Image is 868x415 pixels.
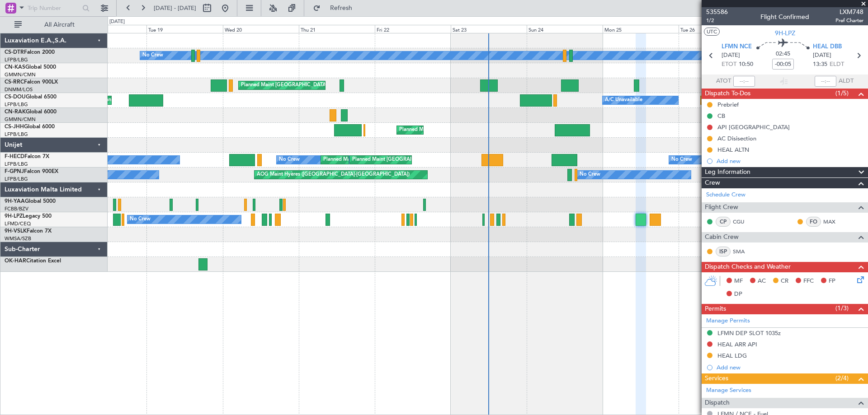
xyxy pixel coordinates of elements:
[716,217,731,227] div: CP
[223,25,299,33] div: Wed 20
[605,93,642,107] div: A/C Unavailable
[829,277,835,286] span: FP
[823,218,844,226] a: MAX
[813,42,842,51] span: HEAL DBB
[705,398,730,408] span: Dispatch
[142,49,163,62] div: No Crew
[705,178,720,188] span: Crew
[5,258,61,264] a: OK-HARCitation Excel
[835,373,849,383] span: (2/4)
[716,77,731,86] span: ATOT
[323,153,466,167] div: Planned Maint [GEOGRAPHIC_DATA] ([GEOGRAPHIC_DATA])
[717,123,790,131] div: API [GEOGRAPHIC_DATA]
[5,214,52,219] a: 9H-LPZLegacy 500
[705,304,726,314] span: Permits
[5,124,55,130] a: CS-JHHGlobal 6000
[28,1,80,15] input: Trip Number
[758,277,766,286] span: AC
[399,123,542,137] div: Planned Maint [GEOGRAPHIC_DATA] ([GEOGRAPHIC_DATA])
[705,373,728,384] span: Services
[717,157,863,165] div: Add new
[835,17,863,24] span: Pref Charter
[146,25,222,33] div: Tue 19
[835,7,863,17] span: LXM748
[5,235,31,242] a: WMSA/SZB
[717,340,757,348] div: HEAL ARR API
[722,60,736,69] span: ETOT
[722,42,752,51] span: LFMN NCE
[717,364,863,371] div: Add new
[705,202,738,213] span: Flight Crew
[451,25,527,33] div: Sat 23
[733,76,755,87] input: --:--
[109,18,125,26] div: [DATE]
[603,25,679,33] div: Mon 25
[734,290,742,299] span: DP
[5,199,25,204] span: 9H-YAA
[717,329,781,337] div: LFMN DEP SLOT 1035z
[5,109,26,115] span: CN-RAK
[5,169,58,174] a: F-GPNJFalcon 900EX
[375,25,451,33] div: Fri 22
[5,220,31,227] a: LFMD/CEQ
[5,161,28,168] a: LFPB/LBG
[5,94,26,100] span: CS-DOU
[705,89,750,99] span: Dispatch To-Dos
[5,154,49,159] a: F-HECDFalcon 7X
[717,146,749,154] div: HEAL ALTN
[5,109,57,115] a: CN-RAKGlobal 6000
[717,135,756,142] div: AC Disisection
[241,79,383,92] div: Planned Maint [GEOGRAPHIC_DATA] ([GEOGRAPHIC_DATA])
[5,199,56,204] a: 9H-YAAGlobal 5000
[5,79,24,85] span: CS-RRC
[279,153,300,167] div: No Crew
[5,116,36,123] a: GMMN/CMN
[705,262,791,272] span: Dispatch Checks and Weather
[5,154,24,159] span: F-HECD
[71,25,146,33] div: Mon 18
[5,228,52,234] a: 9H-VSLKFalcon 7X
[5,71,36,78] a: GMMN/CMN
[5,169,24,174] span: F-GPNJ
[716,247,731,256] div: ISP
[5,50,55,55] a: CS-DTRFalcon 2000
[5,56,28,63] a: LFPB/LBG
[813,60,827,69] span: 13:35
[722,51,740,60] span: [DATE]
[706,191,745,200] a: Schedule Crew
[352,153,495,167] div: Planned Maint [GEOGRAPHIC_DATA] ([GEOGRAPHIC_DATA])
[5,101,28,108] a: LFPB/LBG
[5,50,24,55] span: CS-DTR
[299,25,375,33] div: Thu 21
[5,124,24,130] span: CS-JHH
[527,25,603,33] div: Sun 24
[734,277,743,286] span: MF
[717,101,739,108] div: Prebrief
[10,18,98,32] button: All Aircraft
[760,12,809,22] div: Flight Confirmed
[5,205,28,212] a: FCBB/BZV
[706,386,751,395] a: Manage Services
[835,303,849,313] span: (1/3)
[733,247,753,256] a: SMA
[806,217,821,227] div: FO
[5,86,33,93] a: DNMM/LOS
[830,60,844,69] span: ELDT
[706,7,728,17] span: 535586
[803,277,814,286] span: FFC
[5,228,27,234] span: 9H-VSLK
[706,317,750,326] a: Manage Permits
[705,167,750,177] span: Leg Information
[781,277,788,286] span: CR
[706,17,728,24] span: 1/2
[704,28,720,36] button: UTC
[24,22,95,28] span: All Aircraft
[671,153,692,167] div: No Crew
[679,25,755,33] div: Tue 26
[775,28,795,38] span: 9H-LPZ
[5,176,28,182] a: LFPB/LBG
[309,1,363,15] button: Refresh
[5,258,26,264] span: OK-HAR
[705,232,739,242] span: Cabin Crew
[5,79,58,85] a: CS-RRCFalcon 900LX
